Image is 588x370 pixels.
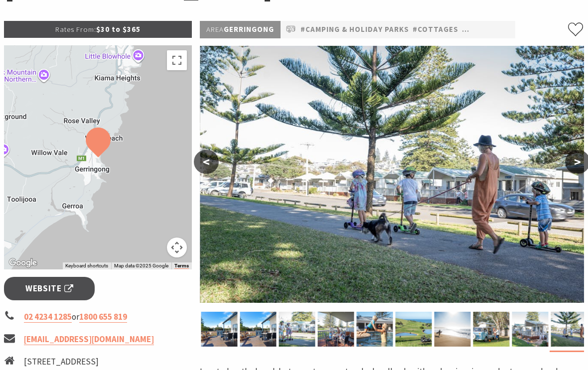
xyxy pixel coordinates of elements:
[79,311,127,323] a: 1800 655 819
[201,312,238,347] img: Cabin deck at Werri Beach Holiday Park
[6,256,39,269] a: Click to see this area on Google Maps
[206,24,224,34] span: Area
[413,23,458,36] a: #Cottages
[4,310,192,324] li: or
[55,24,96,34] span: Rates From:
[25,282,73,295] span: Website
[462,23,520,36] a: #Pet Friendly
[396,312,432,347] img: Werri Beach Holiday Park
[435,312,471,347] img: Surfing Spot, Werri Beach Holiday Park
[24,311,72,323] a: 02 4234 1285
[194,150,219,174] button: <
[551,312,588,347] img: Werri Beach Holiday Park - Dog Friendly
[300,23,409,36] a: #Camping & Holiday Parks
[24,334,154,345] a: [EMAIL_ADDRESS][DOMAIN_NAME]
[174,263,189,269] a: Terms (opens in new tab)
[24,355,121,369] li: [STREET_ADDRESS]
[318,312,354,347] img: Private Balcony - Holiday Cabin Werri Beach Holiday Park
[357,312,393,347] img: Swimming Pool - Werri Beach Holiday Park
[6,256,39,269] img: Google
[167,238,187,257] button: Map camera controls
[240,312,277,347] img: Cabin deck at Werri Beach Holiday Park
[200,46,584,303] img: Werri Beach Holiday Park - Dog Friendly
[114,263,168,268] span: Map data ©2025 Google
[4,21,192,38] p: $30 to $365
[4,277,95,300] a: Website
[65,262,108,269] button: Keyboard shortcuts
[279,312,315,347] img: Werri Beach Holiday Park, Gerringong
[167,50,187,70] button: Toggle fullscreen view
[200,21,281,38] p: Gerringong
[473,312,510,347] img: Werri Beach Holiday Park, Gerringong
[512,312,549,347] img: Werri Beach Holiday Park, Dog Friendly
